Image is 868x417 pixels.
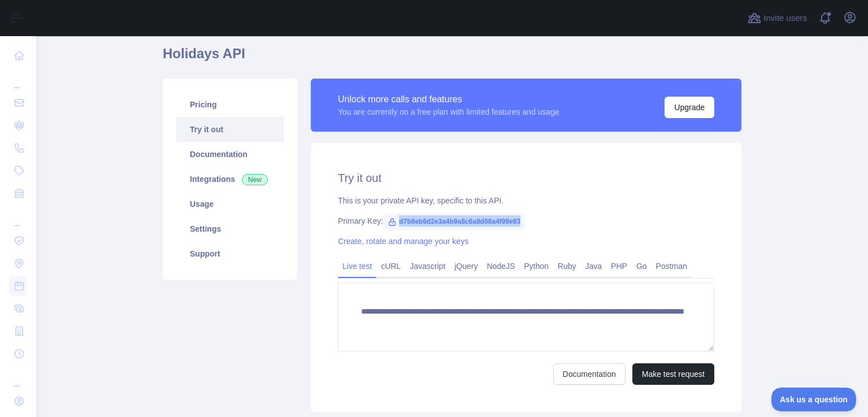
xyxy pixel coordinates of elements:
a: Postman [652,257,692,275]
span: d7b8eb6d2e3a4b9a8c6a8d08a4f99e93 [383,213,525,230]
a: cURL [376,257,405,275]
h2: Try it out [338,170,714,186]
button: Upgrade [665,97,714,118]
a: Settings [176,216,284,241]
div: You are currently on a free plan with limited features and usage [338,106,559,118]
a: Create, rotate and manage your keys [338,237,468,246]
a: Documentation [553,363,626,385]
a: Integrations New [176,167,284,192]
a: Ruby [553,257,581,275]
a: NodeJS [482,257,519,275]
a: Javascript [405,257,450,275]
a: Usage [176,192,284,216]
a: Java [581,257,607,275]
a: Support [176,241,284,266]
div: Unlock more calls and features [338,93,559,106]
a: Documentation [176,142,284,167]
div: ... [9,68,27,90]
div: ... [9,366,27,389]
div: ... [9,206,27,228]
h1: Holidays API [163,45,741,72]
span: Invite users [763,12,807,25]
a: PHP [606,257,632,275]
a: Live test [338,257,376,275]
a: Pricing [176,92,284,117]
button: Make test request [632,363,714,385]
iframe: Toggle Customer Support [771,388,857,411]
a: Try it out [176,117,284,142]
a: Go [632,257,652,275]
button: Invite users [745,9,809,27]
div: This is your private API key, specific to this API. [338,195,714,206]
a: Python [519,257,553,275]
div: Primary Key: [338,215,714,227]
a: jQuery [450,257,482,275]
span: New [242,174,268,185]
